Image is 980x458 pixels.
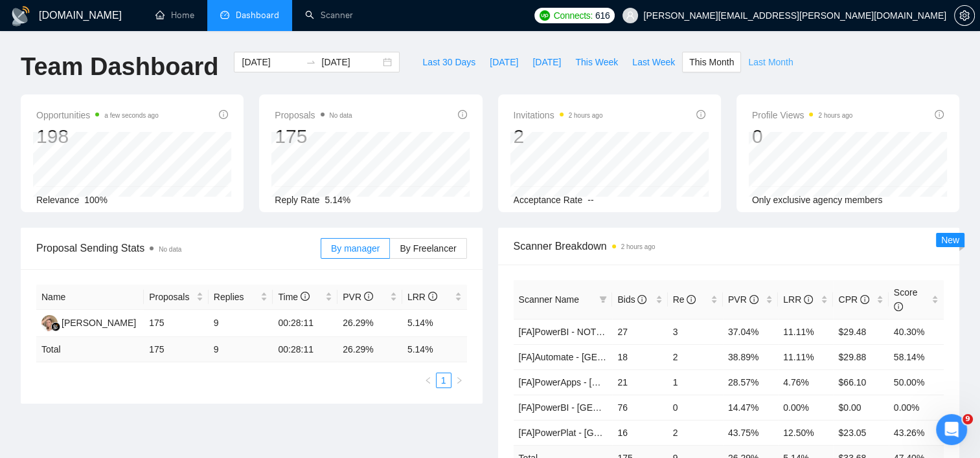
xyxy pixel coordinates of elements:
[894,302,903,311] span: info-circle
[752,124,853,149] div: 0
[420,373,436,388] li: Previous Page
[612,319,667,344] td: 27
[242,55,301,69] input: Start date
[889,369,944,395] td: 50.00%
[407,292,437,302] span: LRR
[519,327,822,337] a: [FA]PowerBI - NOT [[GEOGRAPHIC_DATA], CAN, [GEOGRAPHIC_DATA]]
[278,292,309,302] span: Time
[36,240,321,256] span: Proposal Sending Stats
[437,373,451,387] a: 1
[833,344,888,369] td: $29.88
[84,195,108,205] span: 100%
[778,420,833,445] td: 12.50%
[626,11,635,20] span: user
[575,55,618,69] span: This Week
[104,112,158,119] time: a few seconds ago
[519,402,871,413] a: [FA]PowerBI - [GEOGRAPHIC_DATA], [GEOGRAPHIC_DATA], [GEOGRAPHIC_DATA]
[723,420,778,445] td: 43.75%
[625,52,682,72] button: Last Week
[532,55,561,69] span: [DATE]
[325,195,351,205] span: 5.14%
[752,195,883,205] span: Only exclusive agency members
[752,107,853,123] span: Profile Views
[36,195,79,205] span: Relevance
[599,296,607,303] span: filter
[833,369,888,395] td: $66.10
[889,319,944,344] td: 40.30%
[415,52,483,72] button: Last 30 Days
[420,373,436,388] button: left
[209,285,273,310] th: Replies
[514,124,603,149] div: 2
[159,246,181,253] span: No data
[455,376,463,384] span: right
[144,285,209,310] th: Proposals
[889,395,944,420] td: 0.00%
[936,414,967,445] iframe: Intercom live chat
[668,319,723,344] td: 3
[778,395,833,420] td: 0.00%
[490,55,518,69] span: [DATE]
[62,316,136,330] div: [PERSON_NAME]
[402,310,467,337] td: 5.14%
[219,110,228,119] span: info-circle
[51,322,60,331] img: gigradar-bm.png
[36,285,144,310] th: Name
[330,112,352,119] span: No data
[668,420,723,445] td: 2
[668,369,723,395] td: 1
[458,110,467,119] span: info-circle
[894,287,918,312] span: Score
[954,5,975,26] button: setting
[451,373,467,388] li: Next Page
[144,337,209,362] td: 175
[838,294,869,305] span: CPR
[554,8,593,23] span: Connects:
[569,112,603,119] time: 2 hours ago
[436,373,451,388] li: 1
[36,124,159,149] div: 198
[36,107,159,123] span: Opportunities
[301,292,310,301] span: info-circle
[422,55,475,69] span: Last 30 Days
[331,243,380,254] span: By manager
[687,295,696,304] span: info-circle
[741,52,800,72] button: Last Month
[209,310,273,337] td: 9
[778,344,833,369] td: 11.11%
[954,10,975,21] a: setting
[364,292,373,301] span: info-circle
[696,110,705,119] span: info-circle
[275,124,352,149] div: 175
[723,369,778,395] td: 28.57%
[519,428,878,438] a: [FA]PowerPlat - [GEOGRAPHIC_DATA], [GEOGRAPHIC_DATA], [GEOGRAPHIC_DATA]
[778,369,833,395] td: 4.76%
[612,369,667,395] td: 21
[778,319,833,344] td: 11.11%
[402,337,467,362] td: 5.14 %
[673,294,696,305] span: Re
[337,337,402,362] td: 26.29 %
[749,295,758,304] span: info-circle
[889,420,944,445] td: 43.26%
[804,295,813,304] span: info-circle
[451,373,467,388] button: right
[236,10,279,21] span: Dashboard
[483,52,525,72] button: [DATE]
[337,310,402,337] td: 26.29%
[689,55,734,69] span: This Month
[273,310,337,337] td: 00:28:11
[519,294,579,305] span: Scanner Name
[723,344,778,369] td: 38.89%
[514,195,583,205] span: Acceptance Rate
[343,292,373,302] span: PVR
[155,10,194,21] a: homeHome
[668,395,723,420] td: 0
[41,317,136,327] a: VZ[PERSON_NAME]
[273,337,337,362] td: 00:28:11
[209,337,273,362] td: 9
[632,55,675,69] span: Last Week
[668,344,723,369] td: 2
[275,107,352,123] span: Proposals
[728,294,758,305] span: PVR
